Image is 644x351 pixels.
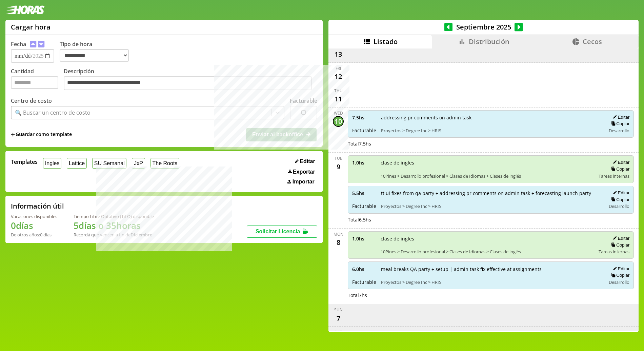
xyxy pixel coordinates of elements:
[609,279,629,285] span: Desarrollo
[60,49,129,62] select: Tipo de hora
[130,232,152,238] b: Diciembre
[611,235,629,241] button: Editar
[150,158,179,169] button: The Roots
[333,237,344,248] div: 8
[11,213,57,219] div: Vacaciones disponibles
[5,5,45,14] img: logotipo
[333,94,344,104] div: 11
[286,169,317,175] button: Exportar
[611,114,629,120] button: Editar
[11,67,64,92] label: Cantidad
[348,140,634,147] div: Total 7.5 hs
[352,235,376,242] span: 1.0 hs
[43,158,61,169] button: Ingles
[381,203,601,209] span: Proyectos > Degree Inc > HRIS
[352,190,376,196] span: 5.5 hs
[352,127,376,134] span: Facturable
[352,159,376,166] span: 1.0 hs
[334,88,343,94] div: Thu
[381,190,601,196] span: tt ui fixes from qa party + addressing pr comments on admin task + forecasting launch party
[300,158,315,164] span: Editar
[132,158,145,169] button: JxP
[92,158,126,169] button: SU Semanal
[67,158,87,169] button: Lattice
[333,49,344,60] div: 13
[334,231,343,237] div: Mon
[11,232,57,238] div: De otros años: 0 días
[11,40,26,48] label: Fecha
[290,97,317,104] label: Facturable
[611,159,629,165] button: Editar
[352,203,376,209] span: Facturable
[381,173,594,179] span: 10Pines > Desarrollo profesional > Clases de Idiomas > Clases de inglés
[11,97,52,104] label: Centro de costo
[11,131,15,138] span: +
[381,128,601,134] span: Proyectos > Degree Inc > HRIS
[335,329,342,335] div: Sat
[293,169,315,175] span: Exportar
[11,201,64,211] h2: Información útil
[11,131,72,138] span: +Guardar como template
[335,155,342,161] div: Tue
[336,65,341,71] div: Fri
[609,203,629,209] span: Desarrollo
[381,249,594,255] span: 10Pines > Desarrollo profesional > Clases de Idiomas > Clases de inglés
[609,197,629,202] button: Copiar
[374,37,398,46] span: Listado
[352,114,376,121] span: 7.5 hs
[333,313,344,324] div: 7
[11,158,38,165] span: Templates
[74,219,154,232] h1: 5 días o 35 horas
[256,229,300,234] span: Solicitar Licencia
[599,173,629,179] span: Tareas internas
[352,266,376,272] span: 6.0 hs
[599,249,629,255] span: Tareas internas
[334,110,343,116] div: Wed
[64,76,312,91] textarea: Descripción
[11,76,58,89] input: Cantidad
[609,272,629,278] button: Copiar
[609,128,629,134] span: Desarrollo
[64,67,317,92] label: Descripción
[15,109,90,116] div: 🔍 Buscar un centro de costo
[328,48,639,331] div: scrollable content
[293,179,315,185] span: Importar
[609,242,629,248] button: Copiar
[348,292,634,298] div: Total 7 hs
[352,279,376,285] span: Facturable
[609,121,629,126] button: Copiar
[60,40,134,63] label: Tipo de hora
[381,266,601,272] span: meal breaks QA party + setup | admin task fix effective at assignments
[381,279,601,285] span: Proyectos > Degree Inc > HRIS
[469,37,509,46] span: Distribución
[334,307,343,313] div: Sun
[583,37,602,46] span: Cecos
[74,232,154,238] div: Recordá que vencen a fin de
[348,216,634,223] div: Total 6.5 hs
[381,159,594,166] span: clase de ingles
[381,114,601,121] span: addressing pr comments on admin task
[247,226,317,238] button: Solicitar Licencia
[293,158,317,165] button: Editar
[611,190,629,196] button: Editar
[452,22,515,32] span: Septiembre 2025
[333,71,344,82] div: 12
[333,116,344,127] div: 10
[11,22,51,32] h1: Cargar hora
[381,235,594,242] span: clase de ingles
[609,166,629,172] button: Copiar
[611,266,629,272] button: Editar
[11,219,57,232] h1: 0 días
[333,161,344,172] div: 9
[74,213,154,219] div: Tiempo Libre Optativo (TiLO) disponible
